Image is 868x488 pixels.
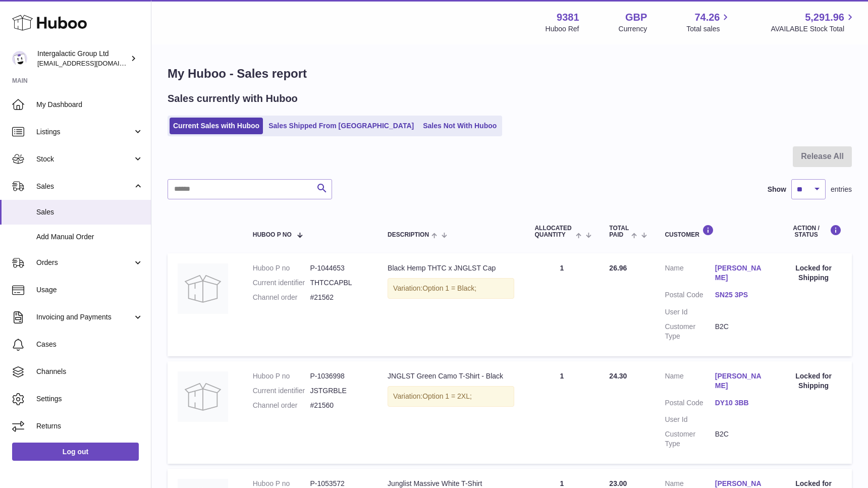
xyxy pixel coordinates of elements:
strong: GBP [625,11,647,24]
dt: User Id [665,307,715,317]
span: 23.00 [609,479,627,487]
dt: Postal Code [665,398,715,410]
span: Orders [36,258,133,267]
img: no-photo.jpg [178,371,228,422]
span: Usage [36,285,143,295]
span: Add Manual Order [36,232,143,242]
dt: Name [665,263,715,285]
span: Sales [36,182,133,191]
td: 1 [524,361,599,464]
span: 5,291.96 [805,11,844,24]
dt: Huboo P no [253,263,310,273]
div: Variation: [388,386,514,407]
a: [PERSON_NAME] [715,371,765,391]
a: [PERSON_NAME] [715,263,765,283]
span: Returns [36,421,143,431]
dd: B2C [715,322,765,341]
dd: JSTGRBLE [310,386,367,396]
span: entries [831,185,852,194]
img: info@junglistnetwork.com [12,51,27,66]
span: 74.26 [694,11,720,24]
dt: Channel order [253,401,310,410]
a: Current Sales with Huboo [170,118,263,134]
span: Sales [36,207,143,217]
dt: Current identifier [253,386,310,396]
span: Settings [36,394,143,404]
span: ALLOCATED Quantity [534,225,573,238]
span: Cases [36,340,143,349]
img: no-photo.jpg [178,263,228,314]
div: Locked for Shipping [785,371,842,391]
h2: Sales currently with Huboo [168,92,298,105]
div: Currency [619,24,647,34]
div: JNGLST Green Camo T-Shirt - Black [388,371,514,381]
a: Sales Shipped From [GEOGRAPHIC_DATA] [265,118,417,134]
span: My Dashboard [36,100,143,110]
dd: THTCCAPBL [310,278,367,288]
div: Intergalactic Group Ltd [37,49,128,68]
span: Description [388,232,429,238]
span: Total sales [686,24,731,34]
span: Stock [36,154,133,164]
div: Black Hemp THTC x JNGLST Cap [388,263,514,273]
div: Huboo Ref [546,24,579,34]
div: Customer [665,225,765,238]
div: Action / Status [785,225,842,238]
a: DY10 3BB [715,398,765,408]
dt: Customer Type [665,429,715,449]
a: 74.26 Total sales [686,11,731,34]
span: [EMAIL_ADDRESS][DOMAIN_NAME] [37,59,148,67]
span: Option 1 = 2XL; [422,392,472,400]
div: Variation: [388,278,514,299]
span: Option 1 = Black; [422,284,476,292]
span: AVAILABLE Stock Total [771,24,856,34]
strong: 9381 [557,11,579,24]
div: Locked for Shipping [785,263,842,283]
dt: Current identifier [253,278,310,288]
span: Huboo P no [253,232,292,238]
dt: Postal Code [665,290,715,302]
dt: Huboo P no [253,371,310,381]
span: Total paid [609,225,629,238]
dd: B2C [715,429,765,449]
a: Log out [12,443,139,461]
span: 26.96 [609,264,627,272]
a: SN25 3PS [715,290,765,300]
label: Show [768,185,786,194]
span: Channels [36,367,143,376]
a: 5,291.96 AVAILABLE Stock Total [771,11,856,34]
span: 24.30 [609,372,627,380]
dt: Channel order [253,293,310,302]
dt: User Id [665,415,715,424]
a: Sales Not With Huboo [419,118,500,134]
h1: My Huboo - Sales report [168,66,852,82]
dd: #21562 [310,293,367,302]
span: Invoicing and Payments [36,312,133,322]
span: Listings [36,127,133,137]
dd: #21560 [310,401,367,410]
dd: P-1036998 [310,371,367,381]
dt: Customer Type [665,322,715,341]
dt: Name [665,371,715,393]
td: 1 [524,253,599,356]
dd: P-1044653 [310,263,367,273]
